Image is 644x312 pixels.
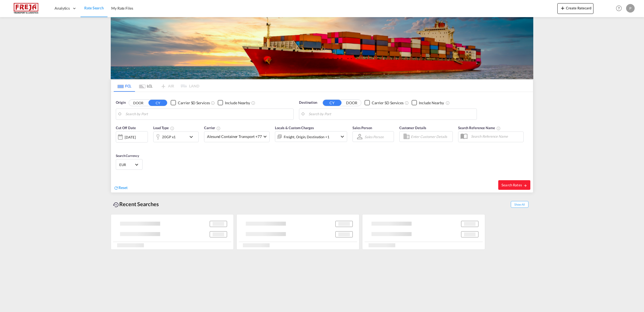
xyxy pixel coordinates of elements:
md-checkbox: Checkbox No Ink [412,100,444,106]
img: LCL+%26+FCL+BACKGROUND.png [111,17,533,79]
md-icon: Unchecked: Search for CY (Container Yard) services for all selected carriers.Checked : Search for... [405,101,409,105]
div: [DATE] [125,135,136,140]
md-icon: icon-plus 400-fg [559,5,566,11]
span: Search Currency [116,154,139,158]
span: Search Rates [501,183,527,187]
button: DOOR [129,100,148,106]
input: Search by Port [125,110,291,118]
div: Include Nearby [225,100,250,106]
div: Origin DOOR CY Checkbox No InkUnchecked: Search for CY (Container Yard) services for all selected... [111,92,533,192]
span: Show All [511,201,528,208]
button: DOOR [342,100,361,106]
span: Analytics [55,6,70,11]
span: Rate Search [84,6,104,10]
md-datepicker: Select [116,142,120,149]
span: Locals & Custom Charges [275,126,314,130]
md-icon: Unchecked: Search for CY (Container Yard) services for all selected carriers.Checked : Search for... [211,101,215,105]
span: Destination [299,100,317,105]
div: Carrier SD Services [178,100,210,106]
span: Help [614,4,623,13]
input: Search Reference Name [468,132,523,140]
span: My Rate Files [111,6,133,10]
span: Origin [116,100,125,105]
div: Carrier SD Services [372,100,404,106]
md-tab-item: FCL [114,80,135,92]
md-pagination-wrapper: Use the left and right arrow keys to navigate between tabs [114,80,199,92]
md-icon: icon-arrow-right [523,184,527,187]
span: EUR [119,162,134,167]
span: Reset [118,185,128,190]
div: Freight Origin Destination Factory Stuffing [284,133,329,141]
md-icon: icon-chevron-down [188,134,197,140]
md-tab-item: LCL [135,80,156,92]
span: Cut Off Date [116,126,136,130]
button: icon-plus 400-fgCreate Ratecard [557,3,593,14]
button: CY [323,100,342,106]
div: Help [614,4,626,13]
md-icon: icon-chevron-down [339,133,346,140]
md-select: Select Currency: € EUREuro [119,161,140,168]
md-icon: icon-information-outline [170,126,174,130]
md-checkbox: Checkbox No Ink [218,100,250,106]
span: Customer Details [399,126,426,130]
img: 586607c025bf11f083711d99603023e7.png [8,2,44,14]
div: icon-refreshReset [114,185,128,191]
md-icon: Your search will be saved by the below given name [496,126,501,130]
span: Search Reference Name [458,126,501,130]
md-icon: icon-refresh [114,186,118,190]
button: CY [148,100,167,106]
span: Load Type [153,126,174,130]
div: 20GP x1icon-chevron-down [153,132,199,142]
span: Sales Person [352,126,372,130]
md-icon: Unchecked: Ignores neighbouring ports when fetching rates.Checked : Includes neighbouring ports w... [446,101,450,105]
div: P [626,4,635,13]
button: Search Ratesicon-arrow-right [498,180,530,190]
div: Recent Searches [111,198,161,210]
input: Search by Port [309,110,474,118]
input: Enter Customer Details [411,133,451,141]
span: Carrier [204,126,221,130]
div: Include Nearby [419,100,444,106]
md-icon: The selected Trucker/Carrierwill be displayed in the rate results If the rates are from another f... [216,126,221,130]
span: Alesund Container Transport +77 [207,134,262,139]
div: [DATE] [116,131,148,142]
div: 20GP x1 [162,133,176,141]
md-select: Sales Person [364,133,384,141]
md-icon: Unchecked: Ignores neighbouring ports when fetching rates.Checked : Includes neighbouring ports w... [251,101,255,105]
md-checkbox: Checkbox No Ink [365,100,404,106]
md-icon: icon-backup-restore [113,202,119,208]
md-checkbox: Checkbox No Ink [171,100,210,106]
div: Freight Origin Destination Factory Stuffingicon-chevron-down [275,131,347,142]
